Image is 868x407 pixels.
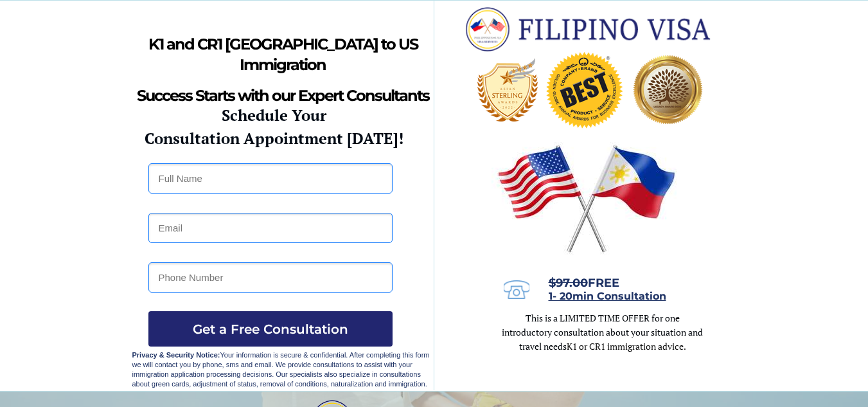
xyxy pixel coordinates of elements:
[502,312,703,352] span: This is a LIMITED TIME OFFER for one introductory consultation about your situation and travel needs
[567,340,686,352] span: K1 or CR1 immigration advice.
[549,291,666,302] a: 1- 20min Consultation
[137,86,429,105] strong: Success Starts with our Expert Consultants
[549,276,588,290] s: $97.00
[222,105,326,125] strong: Schedule Your
[549,276,619,290] span: FREE
[148,321,393,337] span: Get a Free Consultation
[148,262,393,293] input: Phone Number
[145,128,403,149] strong: Consultation Appointment [DATE]!
[132,351,220,359] strong: Privacy & Security Notice:
[132,351,430,388] span: Your information is secure & confidential. After completing this form we will contact you by phon...
[148,311,393,347] button: Get a Free Consultation
[148,35,418,74] strong: K1 and CR1 [GEOGRAPHIC_DATA] to US Immigration
[148,213,393,243] input: Email
[549,290,666,302] span: 1- 20min Consultation
[148,163,393,194] input: Full Name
